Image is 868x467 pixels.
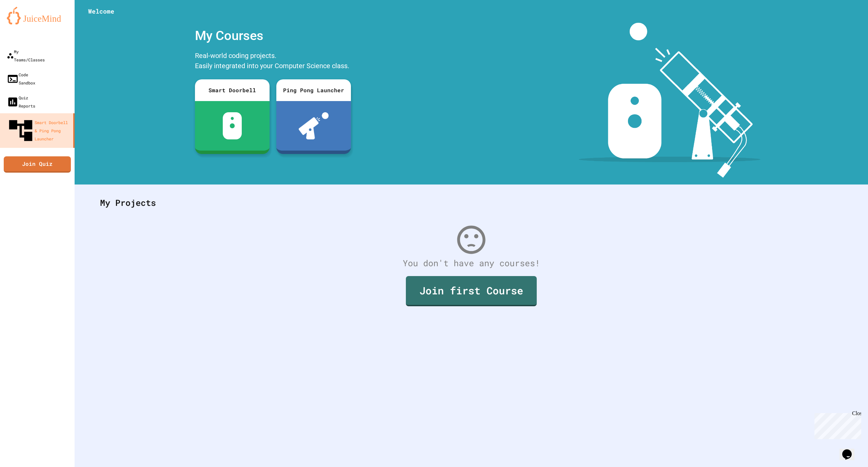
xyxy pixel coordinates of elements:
[840,440,861,460] iframe: chat widget
[93,190,849,216] div: My Projects
[192,23,354,49] div: My Courses
[195,79,270,101] div: Smart Doorbell
[7,7,68,24] img: logo-orange.svg
[3,3,47,43] div: Chat with us now!Close
[299,112,329,139] img: ppl-with-ball.png
[276,79,351,101] div: Ping Pong Launcher
[93,257,849,270] div: You don't have any courses!
[812,410,861,439] iframe: chat widget
[406,276,537,306] a: Join first Course
[7,47,45,64] div: My Teams/Classes
[579,23,761,178] img: banner-image-my-projects.png
[7,117,71,144] div: Smart Doorbell & Ping Pong Launcher
[7,71,35,87] div: Code Sandbox
[223,112,242,139] img: sdb-white.svg
[192,49,354,74] div: Real-world coding projects. Easily integrated into your Computer Science class.
[7,94,35,110] div: Quiz Reports
[4,156,71,173] a: Join Quiz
